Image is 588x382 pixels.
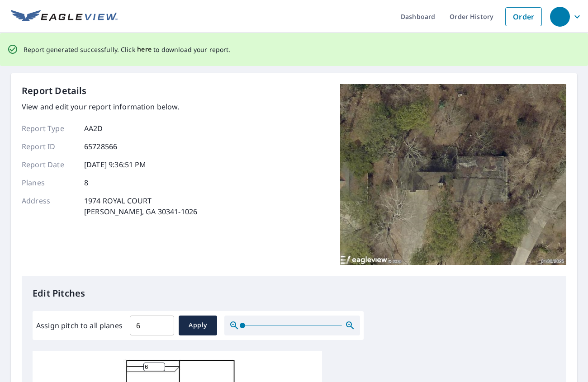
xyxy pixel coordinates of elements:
[137,44,152,55] button: here
[186,320,210,331] span: Apply
[22,177,76,188] p: Planes
[22,84,87,98] p: Report Details
[340,84,566,265] img: Top image
[24,44,231,55] p: Report generated successfully. Click to download your report.
[36,320,123,331] label: Assign pitch to all planes
[84,141,117,152] p: 65728566
[22,195,76,217] p: Address
[505,7,542,26] a: Order
[84,123,103,134] p: AA2D
[33,287,555,300] p: Edit Pitches
[22,141,76,152] p: Report ID
[22,159,76,170] p: Report Date
[11,10,118,24] img: EV Logo
[84,177,88,188] p: 8
[84,195,197,217] p: 1974 ROYAL COURT [PERSON_NAME], GA 30341-1026
[22,101,197,112] p: View and edit your report information below.
[22,123,76,134] p: Report Type
[179,316,217,335] button: Apply
[130,313,174,338] input: 00.0
[84,159,147,170] p: [DATE] 9:36:51 PM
